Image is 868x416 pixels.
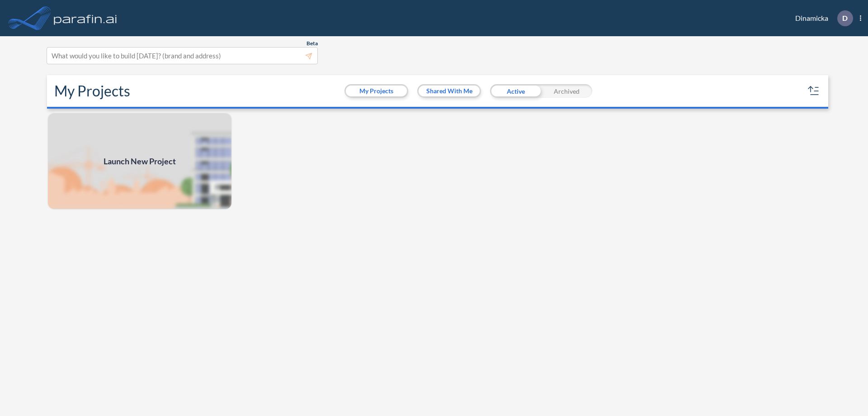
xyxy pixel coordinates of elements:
[419,86,480,96] button: Shared With Me
[541,84,592,98] div: Archived
[490,84,541,98] div: Active
[52,9,119,27] img: logo
[807,84,821,98] button: sort
[307,40,318,47] span: Beta
[346,86,407,96] button: My Projects
[47,112,232,210] a: Launch New Project
[104,155,176,167] span: Launch New Project
[842,14,848,22] p: D
[54,82,130,100] h2: My Projects
[47,112,232,210] img: add
[782,10,861,26] div: Dinamicka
